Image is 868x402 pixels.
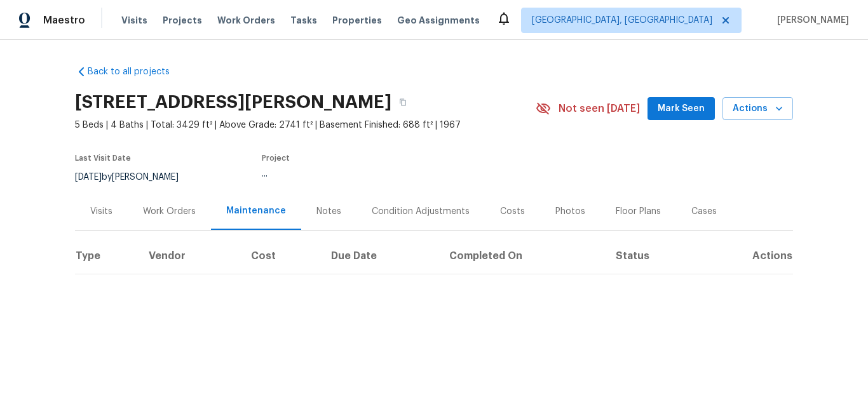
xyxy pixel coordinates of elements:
span: Work Orders [217,14,275,27]
div: Photos [555,205,585,218]
div: Condition Adjustments [372,205,470,218]
th: Completed On [439,239,606,274]
div: Notes [316,205,341,218]
span: Actions [733,101,783,117]
th: Cost [241,239,322,274]
div: Costs [500,205,525,218]
button: Copy Address [391,91,414,114]
span: Maestro [43,14,85,27]
div: Visits [90,205,112,218]
th: Type [75,239,139,274]
div: by [PERSON_NAME] [75,170,194,185]
div: Maintenance [226,204,286,217]
div: ... [262,170,506,178]
th: Due Date [321,239,439,274]
button: Mark Seen [648,97,715,121]
span: Not seen [DATE] [559,102,640,115]
th: Actions [702,239,793,274]
th: Status [606,239,702,274]
th: Vendor [139,239,241,274]
span: [DATE] [75,173,102,182]
span: Visits [121,14,147,27]
span: 5 Beds | 4 Baths | Total: 3429 ft² | Above Grade: 2741 ft² | Basement Finished: 688 ft² | 1967 [75,119,536,131]
span: Geo Assignments [397,14,480,27]
span: [PERSON_NAME] [772,14,849,27]
span: Project [262,154,290,162]
div: Cases [691,205,717,218]
span: Last Visit Date [75,154,131,162]
div: Work Orders [143,205,196,218]
span: Tasks [290,16,317,25]
span: [GEOGRAPHIC_DATA], [GEOGRAPHIC_DATA] [532,14,712,27]
button: Actions [722,97,793,121]
div: Floor Plans [616,205,661,218]
span: Mark Seen [658,101,705,117]
a: Back to all projects [75,65,197,78]
span: Projects [163,14,202,27]
h2: [STREET_ADDRESS][PERSON_NAME] [75,96,391,109]
span: Properties [332,14,382,27]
